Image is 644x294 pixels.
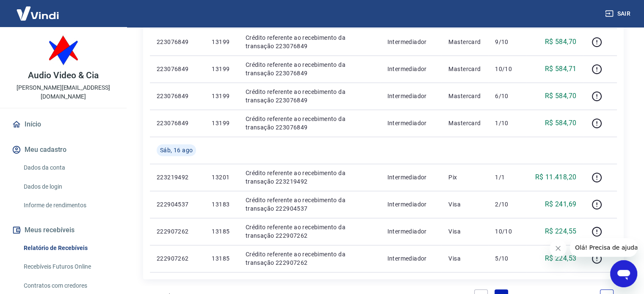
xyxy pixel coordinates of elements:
p: Crédito referente ao recebimento da transação 223219492 [246,169,374,186]
p: Intermediador [387,173,435,181]
p: Visa [448,227,481,236]
p: 13199 [212,119,232,127]
p: Audio Video & Cia [28,71,98,80]
button: Sair [603,6,634,22]
p: 13201 [212,173,232,181]
p: R$ 11.418,20 [535,172,576,182]
p: R$ 241,69 [545,199,577,209]
p: Intermediador [387,38,435,46]
a: Dados da conta [20,159,116,176]
p: R$ 584,70 [545,118,577,128]
p: Crédito referente ao recebimento da transação 222907262 [246,250,374,267]
p: Crédito referente ao recebimento da transação 222907262 [246,223,374,240]
span: Sáb, 16 ago [160,146,193,154]
p: 222904537 [157,200,198,209]
p: Mastercard [448,92,481,100]
p: Mastercard [448,38,481,46]
iframe: Botão para abrir a janela de mensagens [610,260,637,287]
iframe: Fechar mensagem [550,240,567,257]
p: 223076849 [157,65,198,73]
a: Dados de login [20,178,116,195]
img: Vindi [10,0,65,26]
p: Mastercard [448,65,481,73]
p: 9/10 [495,38,520,46]
p: 223076849 [157,119,198,127]
p: 13185 [212,227,232,236]
p: 13199 [212,65,232,73]
p: Crédito referente ao recebimento da transação 223076849 [246,88,374,104]
p: R$ 584,70 [545,37,577,47]
p: 222907262 [157,254,198,263]
p: 222907262 [157,227,198,236]
p: 223219492 [157,173,198,181]
p: 223076849 [157,92,198,100]
a: Início [10,115,116,134]
img: 781f5b06-a316-4b54-ab84-1b3890fb34ae.jpeg [47,34,80,68]
p: 10/10 [495,65,520,73]
p: 10/10 [495,227,520,236]
p: 13183 [212,200,232,209]
iframe: Mensagem da empresa [570,238,637,257]
a: Recebíveis Futuros Online [20,258,116,275]
p: 6/10 [495,92,520,100]
p: Mastercard [448,119,481,127]
p: 223076849 [157,38,198,46]
p: Visa [448,254,481,263]
p: 2/10 [495,200,520,209]
p: R$ 224,53 [545,253,577,264]
p: Pix [448,173,481,181]
p: Intermediador [387,227,435,236]
p: Intermediador [387,119,435,127]
p: [PERSON_NAME][EMAIL_ADDRESS][DOMAIN_NAME] [7,83,120,101]
p: 13185 [212,254,232,263]
p: R$ 584,71 [545,64,577,74]
p: Intermediador [387,92,435,100]
button: Meu cadastro [10,140,116,159]
p: Intermediador [387,200,435,209]
p: 1/1 [495,173,520,181]
a: Informe de rendimentos [20,197,116,214]
a: Relatório de Recebíveis [20,239,116,257]
p: Visa [448,200,481,209]
p: Crédito referente ao recebimento da transação 223076849 [246,33,374,50]
p: R$ 584,70 [545,91,577,101]
p: Crédito referente ao recebimento da transação 222904537 [246,196,374,213]
p: 13199 [212,92,232,100]
p: 13199 [212,38,232,46]
span: Olá! Precisa de ajuda? [5,6,71,13]
p: Crédito referente ao recebimento da transação 223076849 [246,60,374,77]
p: R$ 224,55 [545,226,577,236]
p: 1/10 [495,119,520,127]
p: Crédito referente ao recebimento da transação 223076849 [246,115,374,132]
p: Intermediador [387,254,435,263]
p: 5/10 [495,254,520,263]
p: Intermediador [387,65,435,73]
button: Meus recebíveis [10,221,116,239]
